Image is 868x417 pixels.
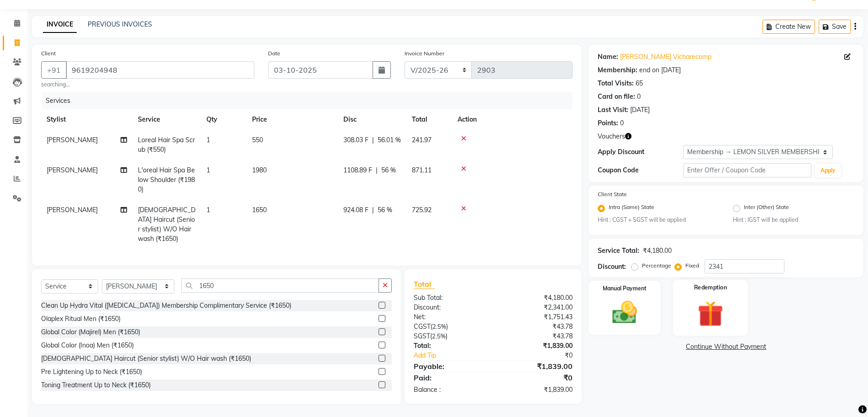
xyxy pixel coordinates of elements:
span: [PERSON_NAME] [47,166,98,174]
span: 56.01 % [378,135,401,145]
span: 56 % [378,205,392,215]
input: Search by Name/Mobile/Email/Code [66,61,254,79]
span: [PERSON_NAME] [47,136,98,144]
span: 1 [206,206,210,214]
div: Toning Treatment Up to Neck (₹1650) [41,380,151,390]
div: ₹43.78 [493,331,579,341]
div: ₹2,341.00 [493,303,579,312]
div: ₹4,180.00 [643,246,672,256]
span: 2.5% [432,323,446,330]
span: | [372,205,374,215]
div: ₹0 [493,372,579,383]
div: Payable: [407,361,493,372]
a: PREVIOUS INVOICES [88,20,152,28]
div: [DATE] [630,105,650,115]
div: Balance : [407,385,493,395]
label: Inter (Other) State [744,203,789,214]
div: ( ) [407,331,493,341]
th: Action [452,109,573,130]
span: 1 [206,166,210,174]
img: _gift.svg [689,298,731,330]
input: Search or Scan [181,278,379,293]
span: 1650 [252,206,267,214]
label: Client State [598,190,627,198]
span: L'oreal Hair Spa Below Shoulder (₹1980) [138,166,195,193]
span: 1980 [252,166,267,174]
span: [PERSON_NAME] [47,206,98,214]
div: Total Visits: [598,79,634,88]
div: Total: [407,341,493,351]
div: [DEMOGRAPHIC_DATA] Haircut (Senior stylist) W/O Hair wash (₹1650) [41,354,251,364]
div: Points: [598,118,618,128]
div: ₹1,839.00 [493,361,579,372]
a: Add Tip [407,351,508,360]
span: 550 [252,136,263,144]
label: Percentage [642,262,671,270]
div: Clean Up Hydra Vital ([MEDICAL_DATA]) Membership Complimentary Service (₹1650) [41,301,291,310]
label: Fixed [685,262,699,270]
button: +91 [41,61,67,79]
label: Intra (Same) State [609,203,654,214]
span: CGST [414,322,431,331]
div: Discount: [407,303,493,312]
th: Disc [338,109,406,130]
th: Price [247,109,338,130]
th: Qty [201,109,247,130]
div: Sub Total: [407,293,493,303]
span: 308.03 F [343,135,368,145]
div: Apply Discount [598,147,683,157]
div: ₹1,839.00 [493,341,579,351]
div: 65 [636,79,643,88]
span: SGST [414,332,430,340]
span: 924.08 F [343,205,368,215]
button: Create New [763,20,815,34]
span: 1108.89 F [343,166,372,175]
div: Net: [407,312,493,322]
small: Hint : CGST + SGST will be applied [598,216,719,224]
div: Discount: [598,262,626,272]
div: ₹4,180.00 [493,293,579,303]
span: 56 % [381,166,396,175]
div: Services [42,92,579,109]
div: ( ) [407,322,493,331]
span: 871.11 [412,166,431,174]
div: Pre Lightening Up to Neck (₹1650) [41,367,142,377]
button: Save [819,20,851,34]
input: Enter Offer / Coupon Code [683,163,811,177]
small: Hint : IGST will be applied [733,216,854,224]
small: searching... [41,80,254,89]
div: Global Color (Majirel) Men (₹1650) [41,327,140,337]
span: | [376,166,378,175]
a: Continue Without Payment [590,342,862,352]
a: INVOICE [43,16,77,33]
span: Vouchers [598,132,625,141]
label: Invoice Number [405,49,444,58]
th: Stylist [41,109,132,130]
div: Service Total: [598,246,639,256]
span: 2.5% [432,332,446,340]
div: ₹1,751.43 [493,312,579,322]
div: 0 [637,92,641,102]
a: [PERSON_NAME] Vicharecomp [620,52,711,62]
div: end on [DATE] [639,65,681,75]
span: Loreal Hair Spa Scrub (₹550) [138,136,195,154]
th: Service [132,109,201,130]
img: _cash.svg [605,298,645,327]
span: [DEMOGRAPHIC_DATA] Haircut (Senior stylist) W/O Hair wash (₹1650) [138,206,195,243]
span: Total [414,279,435,289]
div: Card on file: [598,92,635,102]
span: 241.97 [412,136,431,144]
div: ₹43.78 [493,322,579,331]
button: Apply [815,164,841,177]
span: 1 [206,136,210,144]
div: Olaplex Ritual Men (₹1650) [41,314,121,324]
div: 0 [620,118,624,128]
div: Global Color (Inoa) Men (₹1650) [41,341,134,350]
div: ₹1,839.00 [493,385,579,395]
div: Name: [598,52,618,62]
label: Date [268,49,280,58]
div: ₹0 [507,351,579,360]
label: Redemption [694,283,727,292]
span: 725.92 [412,206,431,214]
div: Paid: [407,372,493,383]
